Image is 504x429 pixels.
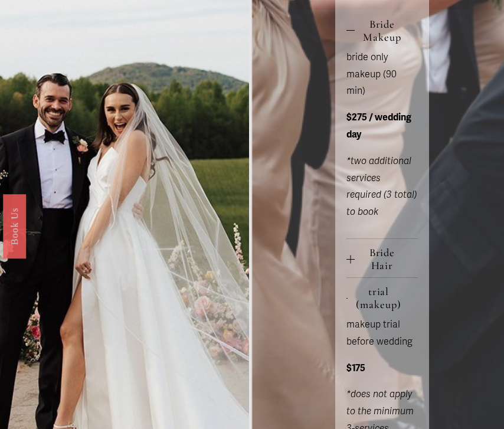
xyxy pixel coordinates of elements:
a: Book Us [3,194,26,258]
span: trial (makeup) [348,285,417,311]
strong: $275 / wedding day [346,112,411,140]
p: bride only makeup (90 min) [346,49,418,100]
div: Bride Makeup [346,49,418,238]
button: Bride Hair [346,239,418,277]
em: *two additional services required (3 total) to book [346,155,417,218]
button: trial (makeup) [346,278,418,316]
span: Bride Makeup [355,18,418,44]
button: Bride Makeup [346,11,418,49]
strong: $175 [346,362,365,374]
p: makeup trial before wedding [346,316,418,351]
span: Bride Hair [355,246,418,272]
